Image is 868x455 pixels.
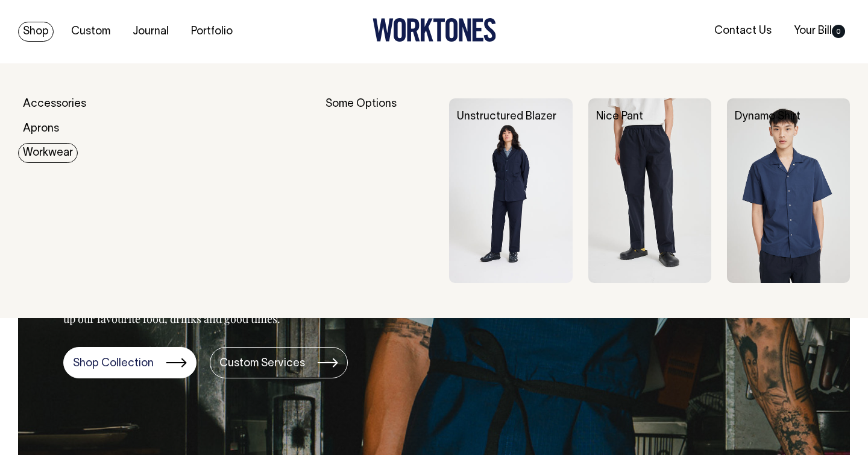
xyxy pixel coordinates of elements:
[457,112,556,122] a: Unstructured Blazer
[735,112,800,122] a: Dynamo Shirt
[66,22,115,42] a: Custom
[186,22,237,42] a: Portfolio
[596,112,643,122] a: Nice Pant
[832,25,845,38] span: 0
[709,21,776,41] a: Contact Us
[18,119,64,139] a: Aprons
[18,94,91,114] a: Accessories
[18,22,54,42] a: Shop
[325,98,433,283] div: Some Options
[449,98,572,283] img: Unstructured Blazer
[588,98,711,283] img: Nice Pant
[128,22,174,42] a: Journal
[63,347,197,378] a: Shop Collection
[789,21,850,41] a: Your Bill0
[210,347,348,378] a: Custom Services
[18,143,78,163] a: Workwear
[727,98,850,283] img: Dynamo Shirt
